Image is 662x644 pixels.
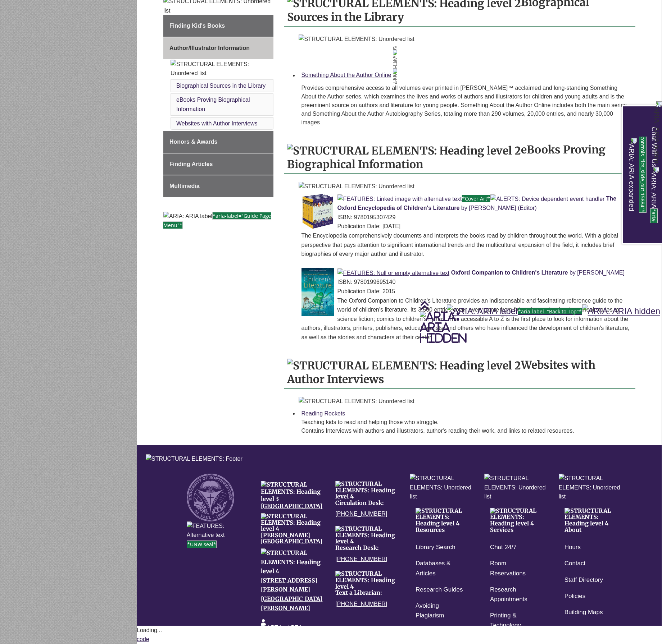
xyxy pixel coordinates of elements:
a: Printing & Technology [490,611,542,631]
img: ARIA: ARIA label [447,304,517,318]
img: STRUCTURAL ELEMENTS: Unordered list [559,474,622,501]
img: ARIA: ARIA hidden [420,311,467,344]
div: Publication Date: [DATE] [301,222,630,231]
div: Publication Date: 2015 [301,287,630,296]
img: ALERTS: Redundant title text [393,50,397,68]
img: STRUCTURAL ELEMENTS: Heading level 4 [261,548,325,576]
a: Research Guides [416,585,463,595]
a: Contact [564,558,586,569]
a: Databases & Articles [416,558,468,579]
img: ARIA: ARIA label [163,212,212,221]
a: Cover ArtFEATURES: Linked image with alternative text*Cover Art*ALERTS: Device dependent event ha... [337,195,617,211]
a: Room Reservations [490,558,542,579]
a: Reading Rockets [301,410,345,417]
img: Cover Art [301,194,334,229]
img: STRUCTURAL ELEMENTS: Unordered list [299,34,414,44]
div: ISBN: 9780195307429 [301,213,630,222]
span: by [461,205,467,211]
div: Teaching kids to read and helping those who struggle. Contains Interviews with authors and illust... [301,418,630,435]
a: Policies [564,591,586,602]
h4: Services [490,508,542,533]
span: Oxford Companion to Children's Literature [451,270,568,276]
img: STRUCTURAL ELEMENTS: Heading level 4 [335,571,399,590]
img: STRUCTURAL ELEMENTS: Footer [146,454,242,464]
img: ARIA: ARIA hidden [393,68,397,84]
div: The Oxford Companion to Children's Literature provides an indispensable and fascinating reference... [301,296,630,342]
a: eBooks Proving Biographical Information [176,97,250,112]
a: Author/Illustrator Information [163,37,273,59]
a: Staff Directory [564,575,603,585]
h4: About [564,508,617,533]
a: Something About the Author Online [301,72,391,78]
img: STRUCTURAL ELEMENTS: Unordered list [484,474,548,501]
img: ALERTS: Device dependent event handler [490,194,604,204]
img: ARIA: ARIA [648,167,659,208]
a: Finding Kid's Books [163,15,273,37]
img: STRUCTURAL ELEMENTS: Heading level 4 [564,508,617,527]
a: [STREET_ADDRESS][PERSON_NAME][GEOGRAPHIC_DATA][PERSON_NAME] [261,577,322,612]
a: [PHONE_NUMBER] [335,511,387,517]
h4: Circulation Desk: [335,481,399,506]
a: Biographical Sources in the Library [176,83,266,89]
span: *aria-label="Back to Top"* [518,308,582,315]
img: FEATURES: Null or empty alternative text [337,268,450,278]
span: Finding Kid's Books [169,23,225,29]
a: [GEOGRAPHIC_DATA] [261,502,322,510]
a: Honors & Awards [163,131,273,153]
a: Research Appointments [490,585,542,605]
div: ISBN: 9780199695140 [301,277,630,287]
img: STRUCTURAL ELEMENTS: Unordered list [171,60,273,78]
a: Building Maps [564,607,603,618]
h2: Websites with Author Interviews [284,356,636,390]
img: UNW seal [187,474,235,521]
span: *aria-label="Guide Page Menu"* [163,212,271,229]
h4: [PERSON_NAME][GEOGRAPHIC_DATA] [261,513,325,545]
h4: Text a Librarian: [335,571,399,596]
img: FEATURES: Alternative text [187,521,250,540]
img: STRUCTURAL ELEMENTS: Heading level 4 [335,526,399,545]
img: STRUCTURAL ELEMENTS: Heading level 3 [261,481,325,502]
a: [PHONE_NUMBER] [335,556,387,562]
span: Author/Illustrator Information [169,45,250,51]
a: Chat 24/7 [490,542,517,553]
span: by [570,270,576,276]
a: Multimedia [163,175,273,197]
a: [PHONE_NUMBER] [335,601,387,607]
a: Back to Top [420,305,660,315]
img: STRUCTURAL ELEMENTS: Heading level 4 [490,508,542,527]
img: STRUCTURAL ELEMENTS: Heading level 4 [416,508,468,527]
span: [PERSON_NAME] (Editor) [469,205,536,211]
a: FEATURES: Null or empty alternative text Oxford Companion to Children's Literature by [PERSON_NAME] [337,270,625,276]
i: This link opens in a new window [393,46,397,84]
h2: eBooks Proving Biographical Information [284,141,636,174]
img: STRUCTURAL ELEMENTS: Unordered list [299,397,414,406]
img: FEATURES: Linked image with alternative text [337,194,462,204]
a: Hours [564,542,581,553]
div: The Encyclopedia comprehensively documents and interprets the books read by children throughout t... [301,231,630,259]
span: Multimedia [169,183,200,189]
img: STRUCTURAL ELEMENTS: Heading level 4 [261,513,325,532]
h4: Resources [416,508,468,533]
span: *Cover Art* [462,195,490,202]
span: Honors & Awards [169,139,217,145]
a: code [137,636,149,642]
div: Loading... [137,626,525,635]
a: Websites with Author Interviews [176,120,258,126]
img: STRUCTURAL ELEMENTS: Unordered list [410,474,473,501]
img: ARIA: ARIA expanded [626,138,637,211]
img: ARIA: ARIA hidden [582,304,660,318]
span: *aria-controls="lcs_slide_out-15884"* [639,137,658,223]
img: STRUCTURAL ELEMENTS: Heading level 2 [287,359,521,372]
img: STRUCTURAL ELEMENTS: Heading level 4 [335,481,399,500]
a: Library Search [416,542,455,553]
span: [PERSON_NAME] [577,270,625,276]
img: ARIA: ARIA hidden [261,625,325,636]
img: STRUCTURAL ELEMENTS: Unordered list [299,182,414,191]
h4: Research Desk: [335,526,399,551]
a: Avoiding Plagiarism [416,601,468,621]
a: Finding Articles [163,153,273,175]
span: *UNW seal* [187,540,217,548]
img: STRUCTURAL ELEMENTS: Heading level 2 [287,144,521,157]
span: Finding Articles [169,161,213,167]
